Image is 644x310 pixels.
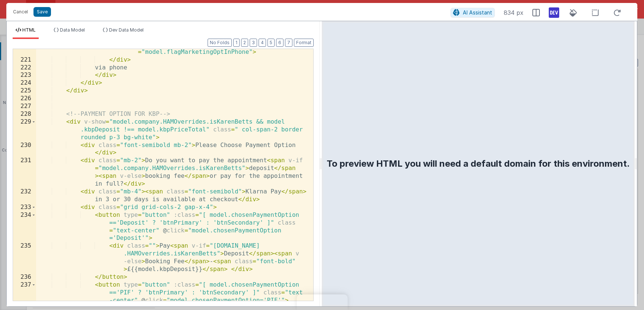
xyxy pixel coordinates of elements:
[463,9,492,16] span: AI Assistant
[241,39,248,47] button: 2
[504,8,523,17] span: 834 px
[13,281,36,304] div: 237
[13,188,36,203] div: 232
[60,27,85,33] span: Data Model
[13,203,36,211] div: 233
[13,71,36,79] div: 223
[33,7,51,17] button: Save
[13,118,36,141] div: 229
[109,27,144,33] span: Dev Data Model
[276,39,283,47] button: 6
[9,7,32,17] button: Cancel
[13,157,36,188] div: 231
[13,79,36,87] div: 224
[13,110,36,118] div: 228
[13,56,36,64] div: 221
[13,87,36,95] div: 225
[451,8,495,17] button: AI Assistant
[267,39,275,47] button: 5
[13,273,36,281] div: 236
[13,95,36,102] div: 226
[22,27,36,33] span: HTML
[13,242,36,273] div: 235
[233,39,240,47] button: 1
[327,158,630,170] div: To preview HTML you will need a default domain for this environment.
[250,39,257,47] button: 3
[13,102,36,110] div: 227
[13,64,36,72] div: 222
[285,39,292,47] button: 7
[208,39,232,47] button: No Folds
[294,39,314,47] button: Format
[13,141,36,157] div: 230
[297,294,347,310] iframe: Marker.io feedback button
[259,39,266,47] button: 4
[13,211,36,242] div: 234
